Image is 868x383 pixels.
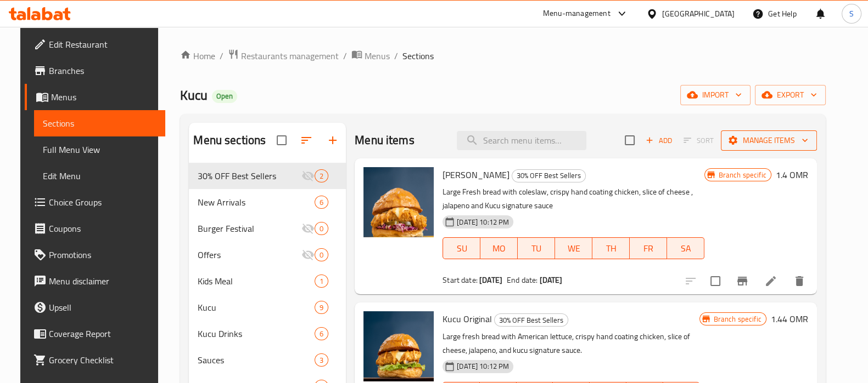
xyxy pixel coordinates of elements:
[522,241,551,256] span: TU
[518,237,555,259] button: TU
[315,222,328,235] div: items
[189,268,346,294] div: Kids Meal1
[198,196,315,209] span: New Arrivals
[198,222,301,235] span: Burger Festival
[394,49,398,62] li: /
[315,171,328,181] span: 2
[25,242,165,268] a: Promotions
[241,49,339,62] span: Restaurants management
[351,49,390,63] a: Menus
[49,275,156,288] span: Menu disclaimer
[443,167,509,183] span: [PERSON_NAME]
[479,273,502,287] b: [DATE]
[771,311,808,327] h6: 1.44 OMR
[764,88,817,102] span: export
[315,353,328,367] div: items
[764,275,777,288] a: Edit menu item
[49,196,156,209] span: Choice Groups
[198,169,301,182] span: 30% OFF Best Sellers
[193,132,266,148] h2: Menu sections
[212,90,237,103] div: Open
[189,242,346,268] div: Offers0
[512,169,586,182] div: 30% OFF Best Sellers
[43,143,156,156] span: Full Menu View
[363,311,434,381] img: Kucu Original
[315,248,328,261] div: items
[618,129,641,152] span: Select section
[198,248,301,261] div: Offers
[721,130,817,151] button: Manage items
[315,196,328,209] div: items
[480,237,518,259] button: MO
[402,49,434,62] span: Sections
[315,275,328,288] div: items
[443,311,492,327] span: Kucu Original
[180,49,215,62] a: Home
[447,241,476,256] span: SU
[301,248,315,261] svg: Inactive section
[43,117,156,130] span: Sections
[25,347,165,373] a: Grocery Checklist
[301,169,315,182] svg: Inactive section
[730,134,808,147] span: Manage items
[198,301,315,314] div: Kucu
[320,127,346,153] button: Add section
[443,273,478,287] span: Start date:
[180,83,208,107] span: Kucu
[667,237,704,259] button: SA
[49,353,156,367] span: Grocery Checklist
[755,85,826,105] button: export
[180,49,825,63] nav: breadcrumb
[34,136,165,163] a: Full Menu View
[452,361,513,371] span: [DATE] 10:12 PM
[662,8,735,20] div: [GEOGRAPHIC_DATA]
[315,355,328,365] span: 3
[228,49,339,63] a: Restaurants management
[597,241,625,256] span: TH
[25,58,165,84] a: Branches
[592,237,630,259] button: TH
[315,224,328,234] span: 0
[443,185,704,213] p: Large Fresh bread with coleslaw, crispy hand coating chicken, slice of cheese , jalapeno and Kucu...
[25,215,165,242] a: Coupons
[776,167,808,182] h6: 1.4 OMR
[709,314,765,324] span: Branch specific
[34,163,165,189] a: Edit Menu
[365,49,390,62] span: Menus
[220,49,223,62] li: /
[507,273,537,287] span: End date:
[680,85,751,105] button: import
[559,241,588,256] span: WE
[704,270,727,293] span: Select to update
[786,268,813,294] button: delete
[634,241,663,256] span: FR
[189,347,346,373] div: Sauces3
[51,90,156,104] span: Menus
[25,31,165,58] a: Edit Restaurant
[189,189,346,215] div: New Arrivals6
[355,132,415,148] h2: Menu items
[198,327,315,340] span: Kucu Drinks
[485,241,513,256] span: MO
[315,169,328,182] div: items
[293,127,320,153] span: Sort sections
[315,197,328,208] span: 6
[630,237,667,259] button: FR
[49,64,156,77] span: Branches
[270,129,293,152] span: Select all sections
[301,222,315,235] svg: Inactive section
[494,313,568,327] div: 30% OFF Best Sellers
[315,276,328,287] span: 1
[25,268,165,294] a: Menu disclaimer
[34,110,165,136] a: Sections
[198,353,315,367] span: Sauces
[315,301,328,314] div: items
[729,268,755,294] button: Branch-specific-item
[25,321,165,347] a: Coverage Report
[495,314,568,327] span: 30% OFF Best Sellers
